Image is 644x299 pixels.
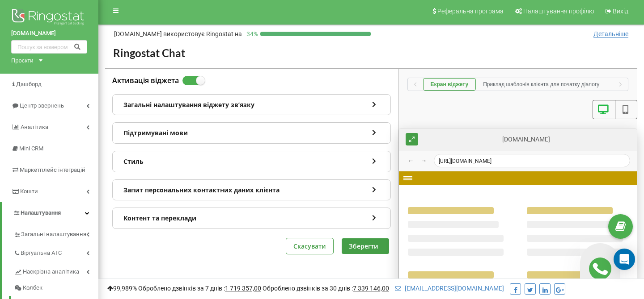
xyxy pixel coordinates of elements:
[286,238,333,254] button: Скасувати
[589,257,611,280] img: Callback
[263,285,389,292] span: Оброблено дзвінків за 30 днів :
[13,224,98,242] a: Загальні налаштування
[20,188,38,195] span: Кошти
[342,238,389,254] button: Зберегти
[11,40,87,54] input: Пошук за номером
[23,267,79,276] span: Наскрізна аналітика
[225,285,261,292] u: 1 719 357,00
[242,29,260,38] p: 34 %
[107,285,137,292] span: 99,989%
[138,285,261,292] span: Оброблено дзвінків за 7 днів :
[476,78,606,91] button: Приклад шаблонів клієнта для початку діалогу
[11,56,34,65] div: Проєкти
[11,29,87,38] a: [DOMAIN_NAME]
[19,145,43,152] span: Mini CRM
[2,202,98,224] a: Налаштування
[113,180,390,200] div: Запит персональних контактних даних клієнта
[112,76,179,86] label: Активація віджета
[13,261,98,280] a: Наскрізна аналітика
[21,124,48,130] span: Аналiтика
[113,208,390,228] div: Контент та переклади
[113,46,629,60] h2: Ringostat Chat
[21,209,61,216] span: Налаштування
[437,8,504,15] span: Реферальна програма
[11,7,87,29] img: Ringostat logo
[395,285,504,292] a: [EMAIL_ADDRESS][DOMAIN_NAME]
[13,280,98,296] a: Колбек
[114,29,242,38] p: [DOMAIN_NAME]
[113,95,390,115] div: Загальні налаштування віджету звʼязку
[423,135,631,144] div: [DOMAIN_NAME]
[21,249,62,257] span: Віртуальна АТС
[20,166,85,173] span: Маркетплейс інтеграцій
[406,155,416,166] button: ←
[20,102,64,109] span: Центр звернень
[113,123,390,143] div: Підтримувані мови
[113,151,390,172] div: Стиль
[423,78,476,91] button: Екран віджету
[16,81,42,87] span: Дашборд
[419,155,429,166] button: →
[613,8,628,15] span: Вихід
[23,283,42,292] span: Колбек
[593,30,628,38] span: Детальніше
[13,242,98,261] a: Віртуальна АТС
[434,154,631,167] div: [URL][DOMAIN_NAME]
[21,230,86,239] span: Загальні налаштування
[614,249,635,270] div: Open Intercom Messenger
[353,285,389,292] u: 7 339 146,00
[523,8,594,15] span: Налаштування профілю
[163,30,242,37] span: використовує Ringostat на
